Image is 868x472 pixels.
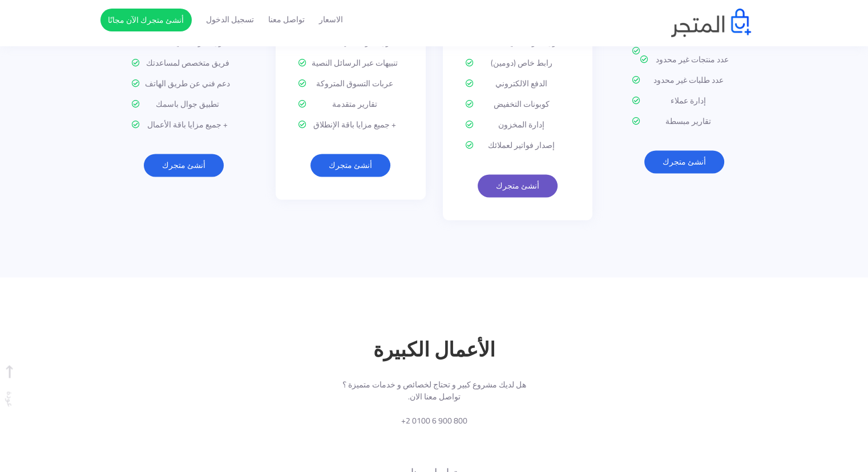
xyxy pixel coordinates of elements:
[341,415,527,427] span: +2 0100 6 900 800
[132,119,236,131] p: + جميع مزايا باقة الأعمال
[298,57,403,69] p: تنبيهات عبر الرسائل النصية
[132,78,236,90] p: دعم فني عن طريق الهاتف
[144,154,224,177] a: أنشئ متجرك
[109,334,760,365] h2: الأعمال الكبيرة
[298,119,403,131] p: + جميع مزايا باقة الإنطلاق
[132,98,236,110] p: تطبيق جوال باسمك
[298,98,403,110] p: تقارير متقدمة
[100,9,192,31] a: أنشئ متجرك الآن مجانًا
[466,98,570,110] p: كوبونات التخفيض
[466,37,570,49] p: بدون عمولة علي المبيعات
[466,57,570,69] p: رابط خاص (دومين)
[268,14,305,26] a: تواصل معنا
[632,95,737,107] p: إدارة عملاء
[298,37,403,49] p: بدون عمولة علي المبيعات
[206,14,254,26] a: تسجيل الدخول
[466,139,570,151] p: إصدار فواتير لعملائك
[310,154,390,177] a: أنشئ متجرك
[478,174,558,197] a: أنشئ متجرك
[341,379,527,403] span: هل لديك مشروع كبير و تحتاج لخصائص و خدمات متميزة ؟ تواصل معنا الان.
[3,365,18,407] span: عودة
[632,54,737,66] p: عدد منتجات غير محدود
[632,74,737,86] p: عدد طلبات غير محدود
[298,78,403,90] p: عربات التسوق المتروكة
[632,115,737,127] p: تقارير مبسطة
[466,78,570,90] p: الدفع الالكتروني
[671,9,751,37] img: logo
[644,150,724,173] a: أنشئ متجرك
[466,119,570,131] p: إدارة المخزون
[132,57,236,69] p: فريق متخصص لمساعدتك
[319,14,343,26] a: الاسعار
[132,37,236,49] p: بدون عمولة علي المبيعات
